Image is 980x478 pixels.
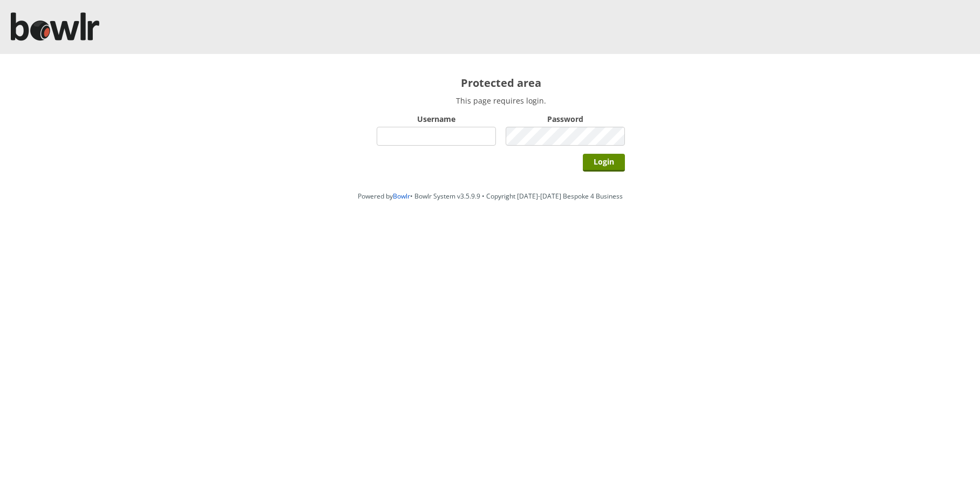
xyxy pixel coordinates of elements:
label: Username [377,114,496,124]
h2: Protected area [377,76,625,90]
a: Bowlr [393,192,410,201]
label: Password [506,114,625,124]
p: This page requires login. [377,95,625,106]
input: Login [583,154,625,172]
span: Powered by • Bowlr System v3.5.9.9 • Copyright [DATE]-[DATE] Bespoke 4 Business [358,192,623,201]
